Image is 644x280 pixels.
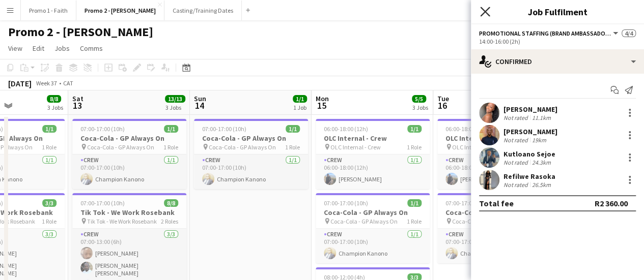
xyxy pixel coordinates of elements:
[622,29,636,37] span: 4/4
[8,78,32,88] div: [DATE]
[445,125,490,133] span: 06:00-18:00 (12h)
[202,125,246,133] span: 07:00-17:00 (10h)
[50,42,74,55] a: Jobs
[452,143,502,151] span: OLC Internal - Crew
[503,172,555,181] div: Refilwe Rasoka
[164,199,178,207] span: 8/8
[437,134,551,143] h3: OLC Internal - Crew
[34,79,59,87] span: Week 37
[164,1,242,20] button: Casting/Training Dates
[165,95,185,103] span: 13/13
[407,199,422,207] span: 1/1
[80,44,103,53] span: Comms
[21,1,76,20] button: Promo 1 - Faith
[479,29,611,37] span: Promotional Staffing (Brand Ambassadors)
[330,217,398,225] span: Coca-Cola - GP Always On
[314,100,329,111] span: 15
[503,136,530,144] div: Not rated
[8,44,22,53] span: View
[29,42,48,55] a: Edit
[316,229,430,263] app-card-role: Crew1/107:00-17:00 (10h)Champion Kanono
[209,143,276,151] span: Coca-Cola - GP Always On
[324,199,368,207] span: 07:00-17:00 (10h)
[412,95,426,103] span: 5/5
[330,143,381,151] span: OLC Internal - Crew
[72,134,186,143] h3: Coca-Cola - GP Always On
[33,44,44,53] span: Edit
[530,136,548,144] div: 19km
[479,198,514,208] div: Total fee
[42,143,57,151] span: 1 Role
[471,49,644,74] div: Confirmed
[42,199,57,207] span: 3/3
[503,149,555,159] div: Kutloano Sejoe
[72,154,186,189] app-card-role: Crew1/107:00-17:00 (10h)Champion Kanono
[194,119,308,189] app-job-card: 07:00-17:00 (10h)1/1Coca-Cola - GP Always On Coca-Cola - GP Always On1 RoleCrew1/107:00-17:00 (10...
[437,193,551,263] app-job-card: 07:00-17:00 (10h)1/1Coca-Cola - GP Always On Coca-Cola - GP Always On1 RoleCrew1/107:00-17:00 (10...
[87,217,157,225] span: Tik Tok - We Work Rosebank
[63,79,73,87] div: CAT
[479,38,636,45] div: 14:00-16:00 (2h)
[72,208,186,217] h3: Tik Tok - We Work Rosebank
[286,125,300,133] span: 1/1
[530,159,553,166] div: 24.3km
[47,95,61,103] span: 8/8
[437,94,449,103] span: Tue
[293,95,307,103] span: 1/1
[8,24,153,40] h1: Promo 2 - [PERSON_NAME]
[54,44,70,53] span: Jobs
[316,94,329,103] span: Mon
[71,100,83,111] span: 13
[76,1,164,20] button: Promo 2 - [PERSON_NAME]
[530,114,553,121] div: 11.1km
[437,154,551,189] app-card-role: Crew1/106:00-18:00 (12h)[PERSON_NAME]
[80,125,125,133] span: 07:00-17:00 (10h)
[503,105,557,114] div: [PERSON_NAME]
[76,42,107,55] a: Comms
[72,119,186,189] app-job-card: 07:00-17:00 (10h)1/1Coca-Cola - GP Always On Coca-Cola - GP Always On1 RoleCrew1/107:00-17:00 (10...
[437,229,551,263] app-card-role: Crew1/107:00-17:00 (10h)Champion Kanono
[42,125,57,133] span: 1/1
[503,181,530,189] div: Not rated
[595,198,628,208] div: R2 360.00
[316,208,430,217] h3: Coca-Cola - GP Always On
[503,127,557,136] div: [PERSON_NAME]
[4,42,26,55] a: View
[293,104,306,111] div: 1 Job
[530,181,553,189] div: 26.5km
[412,104,428,111] div: 3 Jobs
[165,104,185,111] div: 3 Jobs
[471,5,644,18] h3: Job Fulfilment
[324,125,368,133] span: 06:00-18:00 (12h)
[437,208,551,217] h3: Coca-Cola - GP Always On
[87,143,154,151] span: Coca-Cola - GP Always On
[437,119,551,189] app-job-card: 06:00-18:00 (12h)1/1OLC Internal - Crew OLC Internal - Crew1 RoleCrew1/106:00-18:00 (12h)[PERSON_...
[436,100,449,111] span: 16
[164,125,178,133] span: 1/1
[479,29,620,37] button: Promotional Staffing (Brand Ambassadors)
[452,217,519,225] span: Coca-Cola - GP Always On
[316,134,430,143] h3: OLC Internal - Crew
[503,159,530,166] div: Not rated
[163,143,178,151] span: 1 Role
[445,199,490,207] span: 07:00-17:00 (10h)
[407,217,422,225] span: 1 Role
[285,143,300,151] span: 1 Role
[192,100,206,111] span: 14
[161,217,178,225] span: 2 Roles
[72,94,83,103] span: Sat
[47,104,63,111] div: 3 Jobs
[194,154,308,189] app-card-role: Crew1/107:00-17:00 (10h)Champion Kanono
[316,154,430,189] app-card-role: Crew1/106:00-18:00 (12h)[PERSON_NAME]
[194,134,308,143] h3: Coca-Cola - GP Always On
[503,114,530,121] div: Not rated
[316,119,430,189] app-job-card: 06:00-18:00 (12h)1/1OLC Internal - Crew OLC Internal - Crew1 RoleCrew1/106:00-18:00 (12h)[PERSON_...
[316,193,430,263] app-job-card: 07:00-17:00 (10h)1/1Coca-Cola - GP Always On Coca-Cola - GP Always On1 RoleCrew1/107:00-17:00 (10...
[42,217,57,225] span: 1 Role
